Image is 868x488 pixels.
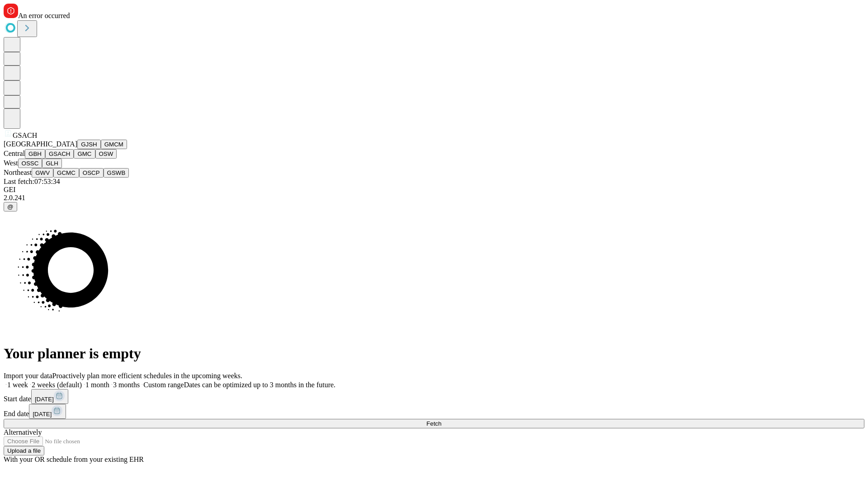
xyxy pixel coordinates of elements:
span: 1 week [7,381,28,389]
button: GCMC [53,168,79,178]
button: GMC [74,149,95,159]
span: Import your data [4,372,52,380]
button: OSW [95,149,117,159]
span: Northeast [4,169,32,176]
button: GSACH [45,149,74,159]
button: GBH [25,149,45,159]
div: GEI [4,186,864,194]
span: Custom range [143,381,184,389]
span: With your OR schedule from your existing EHR [4,455,144,463]
button: GSWB [104,168,129,178]
button: OSSC [18,159,42,168]
span: [GEOGRAPHIC_DATA] [4,140,77,148]
span: West [4,159,18,167]
span: 3 months [113,381,140,389]
button: GMCM [101,140,127,149]
div: End date [4,404,864,419]
button: Fetch [4,419,864,428]
span: Last fetch: 07:53:34 [4,178,60,185]
button: @ [4,202,17,211]
button: GWV [32,168,53,178]
button: Upload a file [4,446,44,455]
span: 1 month [85,381,109,389]
span: Dates can be optimized up to 3 months in the future. [184,381,335,389]
span: GSACH [13,131,37,139]
span: Fetch [426,420,441,427]
span: An error occurred [18,12,70,19]
div: 2.0.241 [4,194,864,202]
span: Proactively plan more efficient schedules in the upcoming weeks. [52,372,242,380]
span: 2 weeks (default) [32,381,82,389]
button: GLH [42,159,61,168]
span: Alternatively [4,428,42,436]
button: OSCP [79,168,104,178]
div: Start date [4,389,864,404]
button: GJSH [77,140,101,149]
span: [DATE] [33,411,52,418]
button: [DATE] [31,389,68,404]
span: @ [7,203,14,210]
span: Central [4,150,25,157]
h1: Your planner is empty [4,345,864,362]
span: [DATE] [35,396,54,403]
button: [DATE] [29,404,66,419]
